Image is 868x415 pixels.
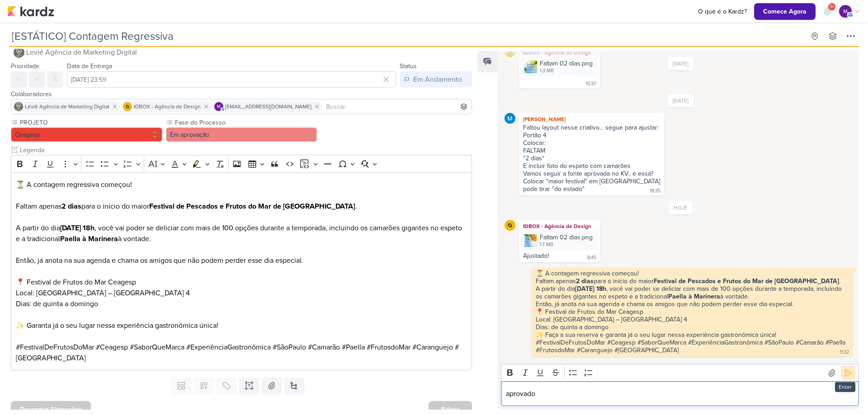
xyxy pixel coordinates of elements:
span: [EMAIL_ADDRESS][DOMAIN_NAME] [225,103,311,111]
div: Faltam 02 dias.png [540,59,593,68]
strong: 2 dias [61,202,81,211]
p: aprovado [506,388,854,399]
strong: Festival de Pescados e Frutos do Mar de [GEOGRAPHIC_DATA] [654,277,839,285]
button: Ceagesp [11,127,162,142]
strong: [DATE] 18h [575,285,606,293]
div: pode tirar "do estado" [523,185,585,193]
img: IDBOX - Agência de Design [505,46,515,57]
img: IDBOX - Agência de Design [123,102,132,111]
div: Vamos seguir a fonte aprovada no KV.. é essa? [523,170,660,177]
p: m [217,105,221,109]
div: Colocar: [523,139,660,147]
div: Faltou layout nesse criativo... segue para ajustar: [523,124,660,131]
input: Kard Sem Título [9,28,805,44]
div: Editor toolbar [501,364,859,382]
div: 1.7 MB [540,241,593,248]
img: kardz.app [7,6,54,17]
span: IDBOX - Agência de Design [134,103,201,111]
label: PROJETO [19,118,162,127]
div: Enter [835,382,855,392]
div: Colocar "maior festival" em [GEOGRAPHIC_DATA] [523,177,660,185]
p: #FestivalDeFrutosDoMar #Ceagesp #SaborQueMarca #ExperiênciaGastronômica #SãoPaulo #Camarão #Paell... [16,342,467,364]
div: mlegnaioli@gmail.com [839,5,852,18]
p: ⏳ A contagem regressiva começou! [16,179,467,190]
input: Buscar [324,101,470,112]
div: 📍 Festival de Frutos do Mar Ceagesp Local: [GEOGRAPHIC_DATA] – [GEOGRAPHIC_DATA] 4 Dias: de quint... [536,308,849,331]
div: Faltam 02 dias.png [521,231,598,250]
img: Leviê Agência de Marketing Digital [14,102,23,111]
span: 9+ [830,3,835,10]
img: Leviê Agência de Marketing Digital [14,47,24,58]
img: IDBOX - Agência de Design [505,220,515,231]
div: ✨ Faça a sua reserva e garanta já o seu lugar nessa experiência gastronômica única! [536,331,849,339]
div: Portão 4 [523,131,660,139]
strong: Paella à Marinera [668,293,720,300]
img: 5MWSkvWv8SwkLVXPycSQteefh9gZe58oB9HR1MtE.png [524,61,537,73]
strong: [DATE] 18h [60,224,94,233]
strong: Paella à Marinera [60,234,118,243]
label: Prioridade [11,62,39,70]
p: 📍 Festival de Frutos do Mar Ceagesp Local: [GEOGRAPHIC_DATA] – [GEOGRAPHIC_DATA] 4 Dias: de quint... [16,277,467,309]
p: m [843,7,848,15]
button: Em aprovação [166,127,317,142]
div: Editor editing area: main [11,173,472,371]
div: Faltam apenas para o início do maior . [536,277,849,285]
div: Então, já anota na sua agenda e chama os amigos que não podem perder esse dia especial. [536,300,849,308]
img: MARIANA MIRANDA [505,113,515,124]
div: IDBOX - Agência de Design [521,222,598,231]
strong: 2 dias [576,277,594,285]
div: E incluir foto do espeto com camarões [523,162,660,170]
div: Em Andamento [413,74,462,85]
p: Então, já anota na sua agenda e chama os amigos que não podem perder esse dia especial. [16,255,467,266]
p: Faltam apenas para o início do maior . [16,190,467,212]
div: #FestivalDeFrutosDoMar #Ceagesp #SaborQueMarca #ExperiênciaGastronômica #SãoPaulo #Camarão #Paell... [536,339,847,354]
div: [PERSON_NAME] [521,115,662,124]
div: Editor editing area: main [501,381,859,406]
img: cpaqFEtAj5FdFm6FT1HdZ9iBjT4hyo5Lr11gT4Sr.png [524,234,537,247]
label: Data de Entrega [67,62,112,70]
strong: Festival de Pescados e Frutos do Mar de [GEOGRAPHIC_DATA] [149,202,355,211]
button: Leviê Agência de Marketing Digital [11,44,472,61]
div: FALTAM *2 dias* [523,147,660,162]
span: Leviê Agência de Marketing Digital [26,47,137,58]
input: Texto sem título [18,145,472,155]
p: A partir do dia , você vai poder se deliciar com mais de 100 opções durante a temporada, incluind... [16,223,467,244]
div: Editor toolbar [11,155,472,173]
label: Status [400,62,417,70]
a: O que é o Kardz? [694,7,750,16]
div: 18:35 [650,187,660,195]
input: Select a date [67,71,396,88]
div: Ajustado! [523,252,549,260]
div: 1.3 MB [540,67,593,75]
div: IDBOX - Agência de Design [521,48,598,57]
div: 8:45 [587,254,596,261]
label: Fase do Processo [174,118,317,127]
div: 9:32 [840,349,849,356]
div: Colaboradores [11,89,472,99]
span: Leviê Agência de Marketing Digital [25,103,109,111]
div: ⏳ A contagem regressiva começou! [536,270,849,277]
div: 15:37 [585,80,596,88]
div: Faltam 02 dias.png [521,57,598,76]
button: Comece Agora [754,3,816,20]
button: Em Andamento [400,71,472,88]
div: Faltam 02 dias.png [540,233,593,242]
div: mlegnaioli@gmail.com [214,102,223,111]
div: A partir do dia , você vai poder se deliciar com mais de 100 opções durante a temporada, incluind... [536,285,849,300]
p: ✨ Garanta já o seu lugar nessa experiência gastronômica única! [16,320,467,331]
